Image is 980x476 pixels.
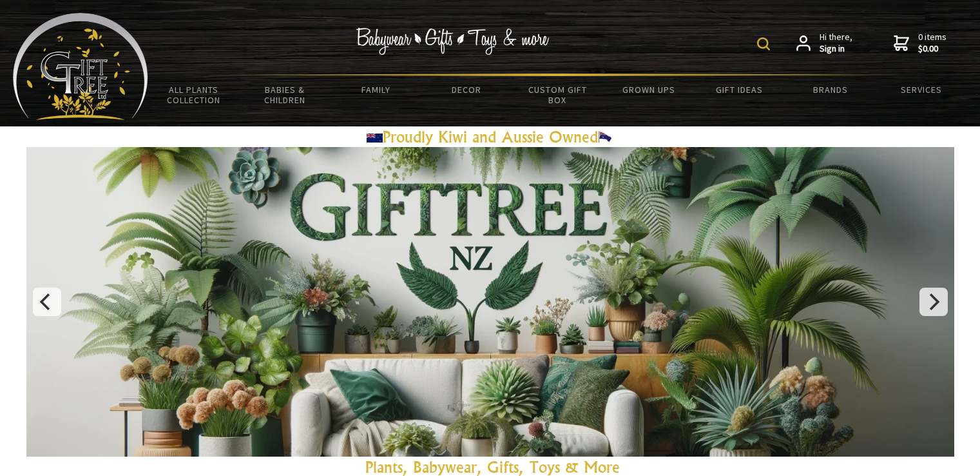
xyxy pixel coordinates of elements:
[894,32,946,54] a: 0 items$0.00
[918,43,946,55] strong: $0.00
[367,127,614,146] a: Proudly Kiwi and Aussie Owned
[33,288,61,316] button: Previous
[330,76,421,103] a: Family
[820,32,852,54] span: Hi there,
[796,32,852,54] a: Hi there,Sign in
[919,288,948,316] button: Next
[148,76,239,114] a: All Plants Collection
[603,76,694,103] a: Grown Ups
[356,28,550,55] img: Babywear - Gifts - Toys & more
[785,76,876,103] a: Brands
[421,76,512,103] a: Decor
[757,37,770,50] img: product search
[694,76,785,103] a: Gift Ideas
[918,31,946,54] span: 0 items
[820,43,852,55] strong: Sign in
[512,76,603,114] a: Custom Gift Box
[239,76,330,114] a: Babies & Children
[876,76,967,103] a: Services
[13,13,148,120] img: Babyware - Gifts - Toys and more...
